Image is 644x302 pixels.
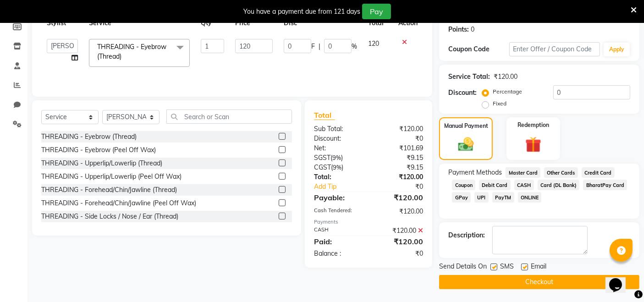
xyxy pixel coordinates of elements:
div: ₹9.15 [369,163,430,172]
label: Fixed [493,99,506,108]
div: THREADING - Forehead/Chin/Jawline (Thread) [41,185,177,195]
div: ₹9.15 [369,153,430,163]
div: ₹120.00 [369,124,430,134]
a: x [121,52,126,60]
span: Other Cards [544,167,578,178]
span: ONLINE [518,192,542,203]
div: THREADING - Eyebrow (Peel Off Wax) [41,145,156,155]
th: Qty [195,13,230,33]
th: Service [83,13,195,33]
span: Email [531,262,546,273]
div: Service Total: [448,72,490,82]
label: Manual Payment [444,122,488,130]
th: Price [230,13,278,33]
span: GPay [452,192,471,203]
span: Payment Methods [448,168,502,177]
div: ₹120.00 [369,236,430,247]
div: ( ) [307,163,369,172]
span: CASH [514,180,534,190]
span: Send Details On [439,262,487,273]
label: Percentage [493,88,522,96]
div: Paid: [307,236,369,247]
img: _gift.svg [520,135,546,155]
div: THREADING - Eyebrow (Thread) [41,132,137,142]
span: | [319,42,320,51]
div: ₹120.00 [369,226,430,236]
span: F [311,42,315,51]
span: Coupon [452,180,475,190]
span: 9% [332,154,341,161]
span: 120 [368,39,379,48]
div: ₹120.00 [369,172,430,182]
span: BharatPay Card [583,180,627,190]
img: _cash.svg [453,136,478,154]
div: Discount: [448,88,477,98]
th: Total [363,13,393,33]
div: Description: [448,231,485,240]
div: ₹101.69 [369,143,430,153]
div: You have a payment due from 121 days [243,7,360,16]
button: Pay [362,4,391,19]
span: Credit Card [582,167,615,178]
div: Balance : [307,249,369,258]
div: CASH [307,226,369,236]
input: Enter Offer / Coupon Code [509,42,600,56]
div: 0 [471,25,474,34]
div: Cash Tendered: [307,207,369,216]
div: Payments [314,218,423,226]
span: SMS [500,262,514,273]
span: Debit Card [479,180,511,190]
span: Master Card [506,167,540,178]
span: CGST [314,163,331,171]
span: 9% [333,164,341,171]
span: Total [314,110,335,120]
div: Sub Total: [307,124,369,134]
div: ₹120.00 [369,192,430,203]
div: ( ) [307,153,369,163]
div: ₹120.00 [494,72,517,82]
span: UPI [474,192,489,203]
div: Coupon Code [448,44,509,54]
div: THREADING - Upperlip/Lowerlip (Peel Off Wax) [41,172,182,181]
div: Net: [307,143,369,153]
th: Action [393,13,423,33]
div: THREADING - Side Locks / Nose / Ear (Thread) [41,212,178,221]
div: Points: [448,25,469,34]
label: Redemption [517,121,549,129]
span: PayTM [492,192,514,203]
iframe: chat widget [605,265,635,293]
th: Disc [278,13,363,33]
th: Stylist [41,13,83,33]
span: Card (DL Bank) [538,180,580,190]
div: ₹0 [379,182,430,192]
div: ₹0 [369,134,430,143]
button: Apply [604,43,630,56]
div: THREADING - Forehead/Chin/Jawline (Peel Off Wax) [41,198,196,208]
button: Checkout [439,275,639,289]
span: SGST [314,154,330,162]
div: Total: [307,172,369,182]
input: Search or Scan [166,110,292,124]
div: Payable: [307,192,369,203]
div: THREADING - Upperlip/Lowerlip (Thread) [41,159,162,168]
span: THREADING - Eyebrow (Thread) [97,43,166,60]
span: % [352,42,357,51]
div: ₹0 [369,249,430,258]
div: Discount: [307,134,369,143]
div: ₹120.00 [369,207,430,216]
a: Add Tip [307,182,379,192]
